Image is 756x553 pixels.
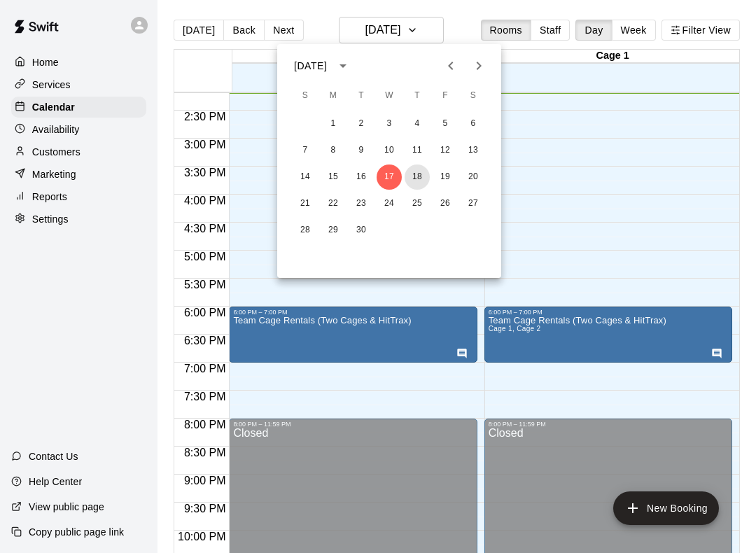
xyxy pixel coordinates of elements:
[377,191,402,216] button: 24
[465,52,493,80] button: Next month
[349,138,374,163] button: 9
[293,138,318,163] button: 7
[377,164,402,190] button: 17
[349,191,374,216] button: 23
[377,82,402,110] span: Wednesday
[293,191,318,216] button: 21
[321,164,346,190] button: 15
[294,59,327,73] div: [DATE]
[321,218,346,243] button: 29
[293,218,318,243] button: 28
[461,111,486,136] button: 6
[293,164,318,190] button: 14
[437,52,465,80] button: Previous month
[321,111,346,136] button: 1
[349,164,374,190] button: 16
[433,164,458,190] button: 19
[405,191,430,216] button: 25
[377,138,402,163] button: 10
[349,218,374,243] button: 30
[461,191,486,216] button: 27
[405,164,430,190] button: 18
[405,111,430,136] button: 4
[349,111,374,136] button: 2
[461,164,486,190] button: 20
[433,191,458,216] button: 26
[461,138,486,163] button: 13
[433,138,458,163] button: 12
[349,82,374,110] span: Tuesday
[321,138,346,163] button: 8
[377,111,402,136] button: 3
[331,54,355,78] button: calendar view is open, switch to year view
[461,82,486,110] span: Saturday
[433,111,458,136] button: 5
[321,82,346,110] span: Monday
[321,191,346,216] button: 22
[293,82,318,110] span: Sunday
[405,82,430,110] span: Thursday
[433,82,458,110] span: Friday
[405,138,430,163] button: 11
